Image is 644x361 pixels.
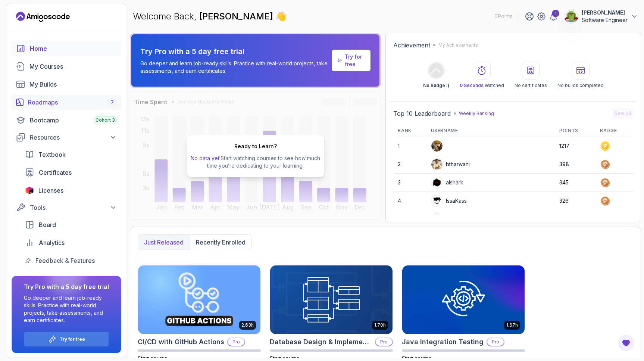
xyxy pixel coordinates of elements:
td: 4 [393,192,426,210]
a: home [12,41,121,56]
img: user profile image [431,177,443,188]
p: 1.67h [506,322,518,328]
img: Database Design & Implementation card [270,265,393,334]
div: Resources [30,133,117,142]
p: Weekly Ranking [459,111,494,116]
div: IssaKass [431,195,467,207]
a: certificates [21,165,121,180]
p: No certificates [515,83,547,88]
p: 2.63h [241,322,254,328]
button: Just released [138,235,190,250]
span: Certificates [39,168,72,177]
p: My Achievements [438,42,478,48]
span: Feedback & Features [35,256,95,265]
img: CI/CD with GitHub Actions card [138,265,260,334]
p: No Badge :( [423,83,449,88]
button: user profile image[PERSON_NAME]Software Engineer [564,9,638,24]
p: Pro [376,338,392,346]
th: Points [555,125,595,137]
img: default monster avatar [431,214,443,225]
p: 0 Points [494,13,513,20]
th: Badge [595,125,633,137]
td: 398 [555,155,595,174]
a: textbook [21,147,121,162]
td: 326 [555,192,595,210]
td: 5 [393,210,426,228]
img: user profile image [431,140,443,152]
p: Go deeper and learn job-ready skills. Practice with real-world projects, take assessments, and ea... [24,294,109,324]
p: Watched [460,83,504,88]
p: Software Engineer [582,16,628,24]
img: jetbrains icon [25,187,34,194]
button: Try for free [24,332,109,347]
span: [PERSON_NAME] [199,11,275,22]
h2: Achievement [393,41,430,50]
td: 2 [393,155,426,174]
p: Welcome Back, [133,10,287,22]
button: Recently enrolled [190,235,251,250]
p: Try Pro with a 5 day free trial [140,46,329,57]
p: No builds completed [557,83,604,88]
a: board [21,217,121,232]
p: Pro [228,338,244,346]
a: 1 [549,12,558,21]
div: Tools [30,203,117,212]
th: Username [426,125,555,137]
span: Textbook [38,150,66,159]
button: Open Feedback Button [617,334,635,352]
div: 1 [552,10,559,17]
h2: Database Design & Implementation [270,337,372,347]
span: 👋 [275,10,287,22]
a: courses [12,59,121,74]
span: Licenses [38,186,63,195]
button: Tools [12,201,121,214]
div: btharwani [431,158,470,170]
img: user profile image [431,159,443,170]
img: user profile image [564,9,578,24]
a: licenses [21,183,121,198]
td: 1217 [555,137,595,155]
div: jvxdev [431,213,463,225]
div: alshark [431,177,463,189]
a: Landing page [16,11,70,23]
td: 232 [555,210,595,228]
h2: CI/CD with GitHub Actions [138,337,224,347]
th: Rank [393,125,426,137]
div: My Courses [29,62,117,71]
span: 0 Seconds [460,83,484,88]
p: Recently enrolled [196,238,246,247]
td: 345 [555,174,595,192]
a: bootcamp [12,113,121,128]
a: analytics [21,235,121,250]
span: 7 [111,99,114,105]
p: [PERSON_NAME] [582,9,628,16]
p: Go deeper and learn job-ready skills. Practice with real-world projects, take assessments, and ea... [140,60,329,75]
p: Just released [144,238,184,247]
div: Bootcamp [30,116,117,125]
a: Try for free [345,53,364,68]
td: 3 [393,174,426,192]
img: user profile image [431,195,443,206]
a: Try for free [60,336,85,342]
div: Home [30,44,117,53]
button: Resources [12,131,121,144]
p: Start watching courses to see how much time you’re dedicating to your learning. [190,155,321,169]
span: Analytics [39,238,65,247]
a: feedback [21,253,121,268]
button: See all [612,108,633,119]
div: My Builds [29,80,117,89]
h2: Top 10 Leaderboard [393,109,451,118]
span: No data yet! [191,155,221,161]
p: 1.70h [374,322,386,328]
p: Pro [487,338,504,346]
span: Cohort 3 [96,117,115,123]
td: 1 [393,137,426,155]
h2: Ready to Learn? [234,143,277,150]
span: Board [39,220,56,229]
a: builds [12,77,121,92]
a: Try for free [332,50,371,71]
img: Java Integration Testing card [402,265,525,334]
div: Roadmaps [28,98,117,107]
